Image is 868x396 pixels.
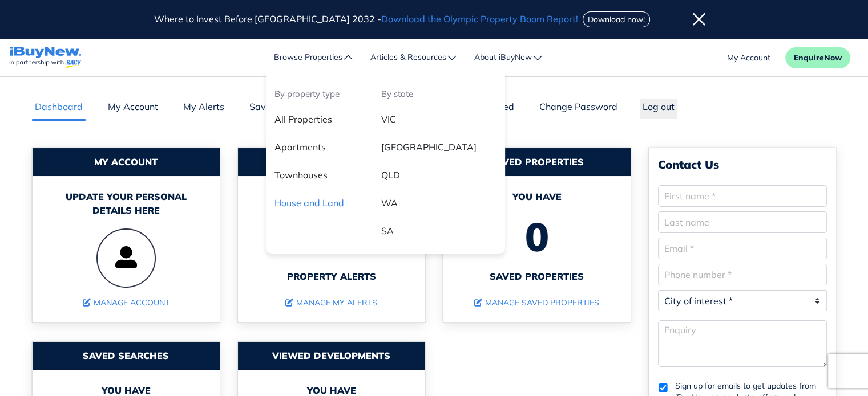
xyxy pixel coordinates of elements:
span: You have [455,190,619,203]
img: logo [9,47,82,69]
img: user [96,228,156,288]
a: QLD [373,165,505,193]
span: You have [249,190,414,203]
div: Contact Us [658,157,827,172]
a: WA [373,193,505,221]
span: 0 [455,203,619,270]
a: Manage Saved Properties [474,297,599,308]
div: Viewed developments [238,342,425,370]
a: Dashboard [32,100,86,119]
a: Manage My Alerts [285,297,377,308]
a: [GEOGRAPHIC_DATA] [373,137,505,165]
a: VIC [373,109,505,137]
input: First name * [658,185,827,207]
div: My Account [33,148,220,176]
a: SA [373,221,505,238]
a: My Alerts [180,100,227,119]
a: Townhouses [266,165,373,193]
input: Enter a valid phone number [658,264,827,285]
a: All Properties [266,109,373,137]
a: Manage Account [83,297,169,308]
span: Saved properties [455,270,619,283]
a: Saved Properties [247,100,326,119]
div: Saved Searches [33,342,220,370]
a: Apartments [266,137,373,165]
span: Download the Olympic Property Boom Report! [381,13,578,25]
span: property alerts [249,270,414,283]
a: House and Land [266,193,373,210]
button: Download now! [583,11,650,27]
a: navigations [9,44,82,72]
div: Update your personal details here [44,190,208,217]
a: Change Password [536,100,620,119]
span: Where to Invest Before [GEOGRAPHIC_DATA] 2032 - [154,13,580,25]
a: account [727,52,770,64]
span: Now [824,52,842,63]
input: Last name [658,211,827,233]
button: Log out [640,99,677,119]
button: EnquireNow [785,47,850,68]
input: Email * [658,238,827,259]
a: My Account [105,100,161,119]
div: Saved Properties [443,148,631,176]
span: 0 [249,203,414,270]
div: My Alerts [238,148,425,176]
